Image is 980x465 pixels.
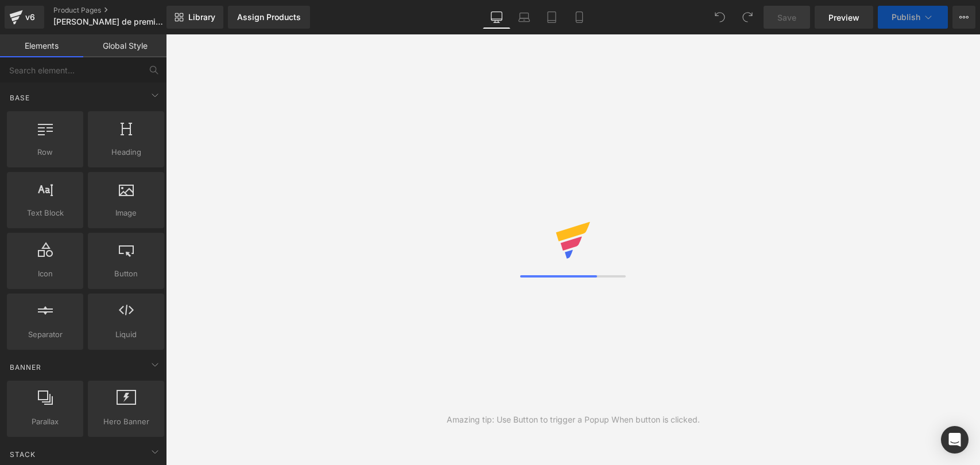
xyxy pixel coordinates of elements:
a: Preview [815,6,873,29]
span: Banner [9,362,42,373]
span: Preview [828,11,859,24]
button: Redo [736,6,759,29]
span: Text Block [10,207,80,219]
a: Laptop [510,6,538,29]
span: Hero Banner [91,416,161,428]
a: v6 [5,6,44,29]
span: Stack [9,449,37,460]
button: Undo [708,6,731,29]
span: Separator [10,329,80,341]
span: Liquid [91,329,161,341]
span: Button [91,268,161,280]
a: Tablet [538,6,565,29]
a: Mobile [565,6,593,29]
span: Heading [91,146,161,158]
div: Open Intercom Messenger [941,426,969,454]
span: Save [777,11,796,24]
a: New Library [166,6,223,29]
span: Parallax [10,416,80,428]
a: Desktop [483,6,510,29]
div: Assign Products [237,13,301,22]
a: Global Style [83,34,166,57]
div: v6 [23,10,37,25]
span: Image [91,207,161,219]
span: [PERSON_NAME] de premios de cerámica THE DOGS [53,17,164,26]
button: Publish [878,6,948,29]
span: Publish [892,13,920,22]
span: Base [9,92,31,103]
a: Product Pages [53,6,185,15]
span: Icon [10,268,80,280]
button: More [952,6,975,29]
span: Library [188,12,215,22]
div: Amazing tip: Use Button to trigger a Popup When button is clicked. [447,413,700,426]
span: Row [10,146,80,158]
